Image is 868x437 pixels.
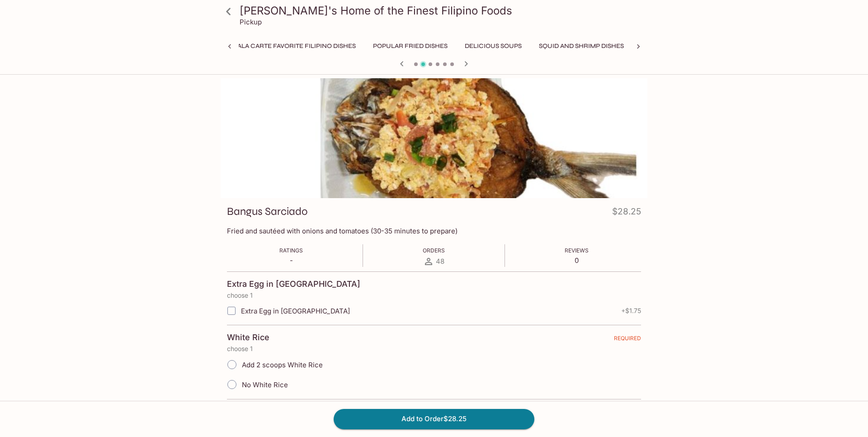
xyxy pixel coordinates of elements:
h4: $28.25 [612,204,641,222]
h3: [PERSON_NAME]'s Home of the Finest Filipino Foods [240,4,644,18]
span: 48 [436,257,444,266]
button: Add to Order$28.25 [334,409,534,429]
p: choose 1 [227,345,641,352]
button: Squid and Shrimp Dishes [534,40,629,52]
p: 0 [565,256,589,265]
span: No White Rice [242,380,288,389]
span: REQUIRED [614,335,641,345]
h3: Bangus Sarciado [227,204,307,218]
button: Ala Carte Favorite Filipino Dishes [232,40,361,52]
span: Ratings [279,247,303,254]
div: Bangus Sarciado [221,78,647,198]
button: Popular Fried Dishes [368,40,453,52]
p: - [279,256,303,265]
p: Pickup [240,18,262,26]
button: Delicious Soups [460,40,527,52]
span: Extra Egg in [GEOGRAPHIC_DATA] [241,307,350,315]
h4: White Rice [227,332,269,342]
h4: Extra Egg in [GEOGRAPHIC_DATA] [227,279,360,289]
span: + $1.75 [621,307,641,314]
p: choose 1 [227,292,641,299]
span: Add 2 scoops White Rice [242,361,323,369]
span: Reviews [565,247,589,254]
span: Orders [423,247,445,254]
p: Fried and sautéed with onions and tomatoes (30-35 minutes to prepare) [227,227,641,235]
